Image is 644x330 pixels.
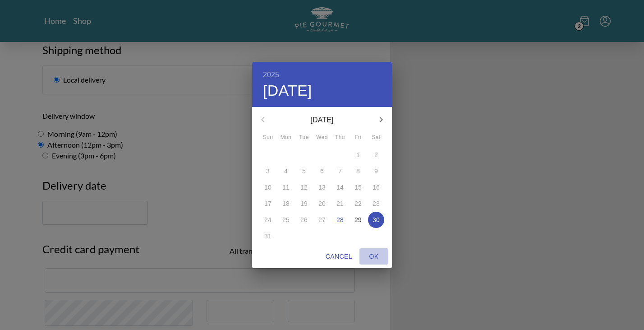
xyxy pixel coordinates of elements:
[350,133,366,142] span: Fri
[296,133,312,142] span: Tue
[373,215,380,224] p: 30
[263,69,279,81] button: 2025
[359,248,388,265] button: OK
[274,115,370,125] p: [DATE]
[278,133,294,142] span: Mon
[326,251,352,262] span: Cancel
[350,212,366,228] button: 29
[363,251,385,262] span: OK
[368,133,384,142] span: Sat
[263,81,312,100] button: [DATE]
[354,215,362,224] p: 29
[336,215,344,224] p: 28
[332,133,348,142] span: Thu
[332,212,348,228] button: 28
[260,133,276,142] span: Sun
[322,248,356,265] button: Cancel
[368,212,384,228] button: 30
[314,133,330,142] span: Wed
